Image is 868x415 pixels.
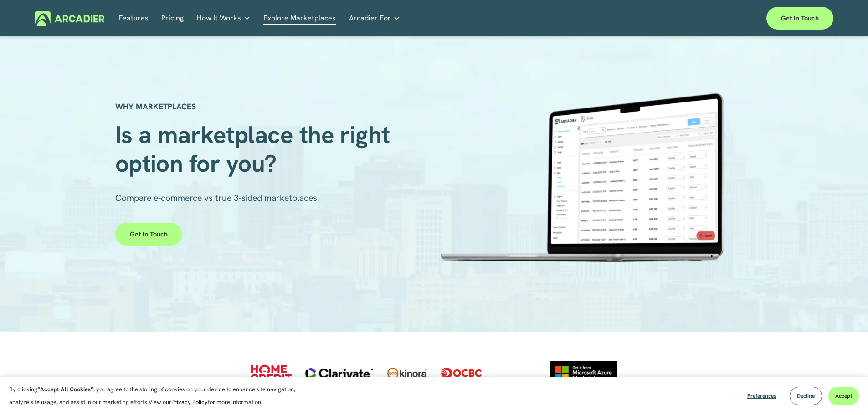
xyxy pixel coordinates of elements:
[171,398,208,406] a: Privacy Policy
[197,12,241,25] span: How It Works
[115,223,182,246] a: Get in touch
[35,11,104,26] img: Arcadier
[37,385,93,393] strong: “Accept All Cookies”
[349,12,391,25] span: Arcadier For
[118,11,149,26] a: Features
[747,392,776,400] span: Preferences
[828,387,859,405] button: Accept
[197,11,251,26] a: folder dropdown
[115,192,319,204] span: Compare e-commerce vs true 3-sided marketplaces.
[9,383,305,409] p: By clicking , you agree to the storing of cookies on your device to enhance site navigation, anal...
[115,101,196,112] strong: WHY MARKETPLACES
[740,387,783,405] button: Preferences
[766,7,833,30] a: Get in touch
[115,119,396,179] span: Is a marketplace the right option for you?
[161,11,184,26] a: Pricing
[835,392,852,400] span: Accept
[790,387,822,405] button: Decline
[797,392,815,400] span: Decline
[349,11,401,26] a: folder dropdown
[263,11,336,26] a: Explore Marketplaces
